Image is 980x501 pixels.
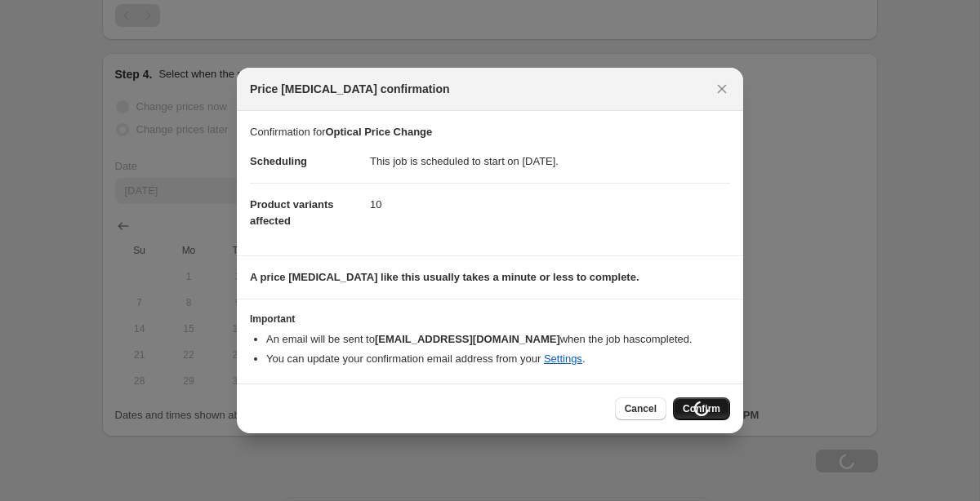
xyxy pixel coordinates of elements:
button: Close [710,78,733,100]
span: Scheduling [250,155,307,167]
li: An email will be sent to when the job has completed . [266,331,730,348]
b: Optical Price Change [325,126,432,138]
dd: This job is scheduled to start on [DATE]. [370,140,730,183]
dd: 10 [370,183,730,226]
b: [EMAIL_ADDRESS][DOMAIN_NAME] [375,333,560,345]
span: Product variants affected [250,198,334,227]
b: A price [MEDICAL_DATA] like this usually takes a minute or less to complete. [250,271,639,283]
h3: Important [250,313,730,326]
p: Confirmation for [250,124,730,140]
span: Cancel [625,402,657,415]
li: You can update your confirmation email address from your . [266,351,730,367]
button: Cancel [615,397,666,420]
span: Price [MEDICAL_DATA] confirmation [250,81,450,97]
a: Settings [544,352,582,365]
